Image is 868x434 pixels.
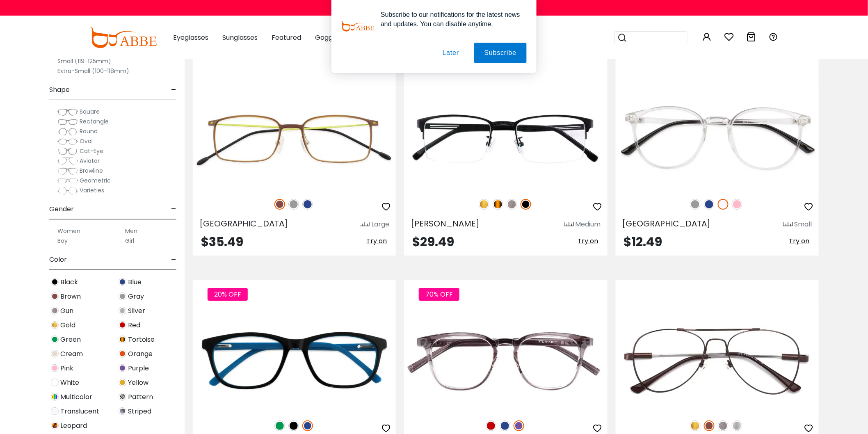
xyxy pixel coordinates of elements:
span: Square [80,107,100,116]
img: size ruler [360,222,370,228]
span: [GEOGRAPHIC_DATA] [622,218,711,229]
img: Oval.png [57,137,78,146]
img: Brown [704,420,715,431]
img: Black [521,199,531,210]
span: Gender [49,199,74,219]
img: Brown [274,199,285,210]
button: Try on [576,236,601,247]
span: [PERSON_NAME] [411,218,480,229]
img: Brown [51,292,59,300]
span: Aviator [80,157,100,165]
img: Silver [732,420,742,431]
span: Black [60,277,78,287]
span: Cream [60,349,83,359]
img: Orange [119,350,126,358]
span: Gray [128,292,144,302]
span: - [171,250,176,270]
img: Red [119,321,126,329]
span: Translucent [60,407,99,416]
img: Cream [51,350,59,358]
span: Rectangle [80,117,109,126]
img: Gold [690,420,701,431]
img: Gun [718,420,729,431]
img: Gold [51,321,59,329]
span: 20% OFF [208,288,248,301]
span: - [171,199,176,219]
span: Tortoise [128,335,155,345]
div: Large [371,219,389,229]
img: size ruler [564,222,574,228]
img: Red [486,420,496,431]
span: Red [128,320,140,330]
span: Round [80,127,98,135]
img: Gun [51,307,59,315]
span: Pink [60,363,73,373]
img: Tortoise [493,199,503,210]
img: Translucent Denmark - TR ,Light Weight [616,89,819,190]
span: $12.49 [624,233,662,251]
img: Brown Hunter - Metal ,Adjust Nose Pads [616,310,819,411]
img: Varieties.png [57,187,78,195]
span: White [60,378,79,388]
img: Geometric.png [57,177,78,185]
img: Blue [302,199,313,210]
a: Purple Zaire - TR ,Universal Bridge Fit [404,310,607,411]
button: Later [432,43,469,63]
img: Gold [479,199,489,210]
span: Try on [789,236,810,246]
span: Yellow [128,378,148,388]
span: Silver [128,306,145,316]
img: Blue [500,420,510,431]
span: Brown [60,292,81,302]
label: Girl [125,236,134,246]
img: Purple [514,420,524,431]
img: Pink [51,364,59,372]
button: Subscribe [474,43,527,63]
span: Multicolor [60,392,92,402]
span: Varieties [80,186,104,194]
img: Gray [288,199,299,210]
img: Cat-Eye.png [57,147,78,155]
img: Black [288,420,299,431]
span: Color [49,250,67,270]
span: Browline [80,167,103,175]
img: notification icon [341,10,374,43]
span: Try on [578,236,598,246]
span: Oval [80,137,93,145]
img: Green [274,420,285,431]
span: Geometric [80,176,111,185]
span: Cat-Eye [80,147,103,155]
span: Pattern [128,392,153,402]
img: Blue [119,278,126,286]
button: Try on [364,236,389,247]
span: Try on [366,236,387,246]
img: Multicolor [51,393,59,401]
span: [GEOGRAPHIC_DATA] [199,218,288,229]
span: Green [60,335,81,345]
img: Blue Machovec - Acetate ,Universal Bridge Fit [193,310,396,411]
span: Shape [49,80,70,100]
span: Gun [60,306,73,316]
img: Gray [690,199,701,210]
span: Orange [128,349,153,359]
img: Brown Philadelphia - Combination ,Adjust Nose Pads [193,89,396,190]
img: Round.png [57,128,78,136]
img: Green [51,336,59,343]
img: Pink [732,199,742,210]
span: $35.49 [201,233,243,251]
img: Yellow [119,379,126,386]
img: Rectangle.png [57,118,78,126]
span: Leopard [60,421,87,431]
img: Translucent [51,407,59,415]
img: Black Gabriel - Metal ,Adjust Nose Pads [404,89,607,190]
label: Boy [57,236,68,246]
img: Blue [704,199,715,210]
img: Blue [302,420,313,431]
button: Try on [787,236,812,247]
img: Silver [119,307,126,315]
span: Gold [60,320,75,330]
